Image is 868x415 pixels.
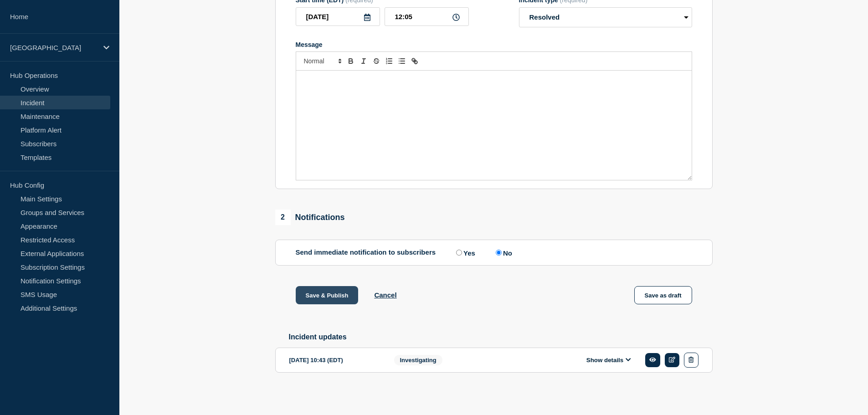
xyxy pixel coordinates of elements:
button: Toggle link [408,56,421,67]
div: Send immediate notification to subscribers [296,248,692,257]
input: HH:MM [385,7,469,26]
button: Toggle bold text [344,56,357,67]
button: Toggle bulleted list [395,56,408,67]
label: Yes [454,248,475,257]
button: Cancel [374,291,396,299]
button: Toggle italic text [357,56,370,67]
span: 2 [275,210,291,225]
button: Show details [584,356,634,364]
label: No [493,248,512,257]
div: Message [296,41,692,48]
h2: Incident updates [289,333,713,341]
button: Save & Publish [296,286,359,304]
div: Message [296,71,692,180]
button: Save as draft [634,286,692,304]
p: [GEOGRAPHIC_DATA] [10,44,98,51]
input: Yes [456,250,462,256]
span: Font size [300,56,344,67]
span: Investigating [394,355,442,365]
button: Toggle ordered list [383,56,395,67]
p: Send immediate notification to subscribers [296,248,436,257]
select: Incident type [519,7,692,27]
input: No [496,250,502,256]
input: YYYY-MM-DD [296,7,380,26]
div: Notifications [275,210,345,225]
button: Toggle strikethrough text [370,56,383,67]
div: [DATE] 10:43 (EDT) [289,353,380,368]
